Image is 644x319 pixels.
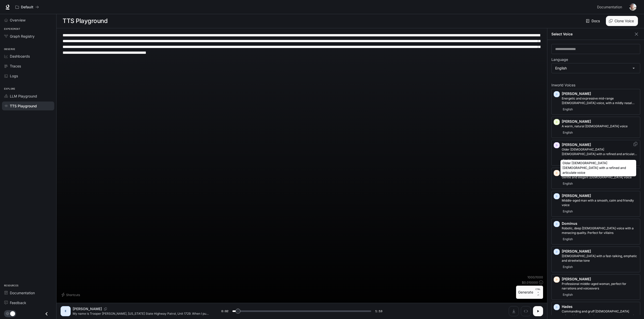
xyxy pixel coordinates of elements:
[375,309,382,314] span: 1:10
[2,71,54,80] a: Logs
[597,4,622,10] span: Documentation
[562,130,574,136] span: English
[562,221,638,226] p: Dominus
[562,236,574,242] span: English
[2,62,54,70] a: Traces
[10,54,30,59] span: Dashboards
[63,16,108,26] h1: TTS Playground
[10,103,37,109] span: TTS Playground
[562,181,574,187] span: English
[562,282,638,291] p: Professional middle-aged woman, perfect for narrations and voiceovers
[585,16,602,26] a: Docs
[595,2,626,12] a: Documentation
[606,16,638,26] button: Clone Voice
[552,63,640,73] div: English
[551,58,568,61] p: Language
[562,309,638,318] p: Commanding and gruff male voice, think an omniscient narrator or castle guard
[562,142,638,147] p: [PERSON_NAME]
[2,52,54,61] a: Dashboards
[10,63,21,69] span: Traces
[10,17,25,23] span: Overview
[61,291,82,299] button: Shortcuts
[221,309,228,314] span: 0:02
[562,304,638,309] p: Hades
[102,307,109,310] button: Copy Voice ID
[13,2,41,12] button: All workspaces
[562,249,638,254] p: [PERSON_NAME]
[2,288,54,297] a: Documentation
[73,306,102,311] p: [PERSON_NAME]
[562,147,638,156] p: Older British male with a refined and articulate voice
[62,307,70,315] div: E
[10,73,18,79] span: Logs
[10,290,35,296] span: Documentation
[527,275,543,279] p: 1000 / 1000
[2,92,54,101] a: LLM Playground
[562,106,574,112] span: English
[10,311,15,316] span: Dark mode toggle
[562,208,574,214] span: English
[522,280,538,285] p: $ 0.010000
[562,119,638,124] p: [PERSON_NAME]
[562,193,638,198] p: [PERSON_NAME]
[562,124,638,129] p: A warm, natural female voice
[633,142,638,146] button: Copy Voice ID
[2,32,54,41] a: Graph Registry
[562,254,638,263] p: Male with a fast-talking, emphatic and streetwise tone
[2,102,54,110] a: TTS Playground
[21,5,33,9] p: Default
[521,306,531,316] button: Inspect
[535,288,541,297] p: ⏎
[562,292,574,298] span: English
[516,286,543,299] button: GenerateCTRL +⏎
[2,298,54,307] a: Feedback
[562,277,638,282] p: [PERSON_NAME]
[509,306,519,316] button: Download audio
[551,83,640,87] p: Inworld Voices
[2,16,54,24] a: Overview
[628,2,638,12] button: User avatar
[10,300,26,305] span: Feedback
[629,4,636,11] img: User avatar
[73,311,209,316] p: My name is Trooper [PERSON_NAME], [US_STATE] State Highway Patrol, Unit 1729. When I put on the g...
[562,264,574,270] span: English
[562,91,638,96] p: [PERSON_NAME]
[41,309,52,319] button: Close drawer
[535,288,541,294] p: CTRL +
[562,175,638,180] p: Gentle and elegant female voice
[562,226,638,235] p: Robotic, deep male voice with a menacing quality. Perfect for villains
[562,96,638,105] p: Energetic and expressive mid-range male voice, with a mildly nasal quality
[10,93,37,99] span: LLM Playground
[10,34,35,39] span: Graph Registry
[560,160,636,176] div: Older [DEMOGRAPHIC_DATA] [DEMOGRAPHIC_DATA] with a refined and articulate voice
[562,198,638,207] p: Middle-aged man with a smooth, calm and friendly voice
